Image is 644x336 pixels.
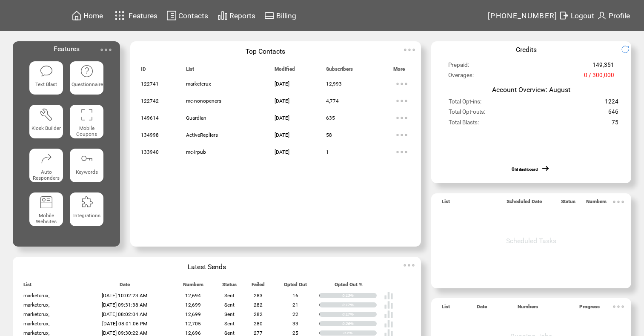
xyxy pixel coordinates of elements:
span: [DATE] 09:30:22 AM [102,330,147,336]
span: Mobile Websites [36,213,57,224]
span: Contacts [178,11,208,20]
img: creidtcard.svg [264,10,275,21]
span: 1 [326,149,329,155]
span: marketcrux [186,81,211,87]
img: keywords.svg [80,152,94,165]
span: 646 [608,109,618,119]
span: Billing [276,11,296,20]
span: 58 [326,132,332,138]
span: 4,774 [326,98,339,104]
span: 134998 [141,132,159,138]
a: Logout [558,9,595,22]
a: Text Blast [29,61,63,98]
a: Profile [595,9,631,22]
span: Total Blasts: [449,119,479,129]
img: mobile-websites.svg [40,195,53,209]
a: Kiosk Builder [29,105,63,142]
img: ellypsis.svg [393,144,410,161]
a: Mobile Coupons [70,105,103,142]
span: marketcrux, [23,321,49,327]
span: Integrations [73,213,100,218]
span: 16 [292,293,298,299]
span: Opted Out % [335,281,363,291]
span: List [442,198,450,208]
span: [DATE] 08:02:04 AM [102,311,147,317]
img: refresh.png [621,45,636,54]
span: Credits [516,46,537,54]
span: 1224 [605,98,618,109]
span: [DATE] [275,98,289,104]
span: Progress [579,304,600,313]
span: Sent [224,302,235,308]
span: mc-irpub [186,149,206,155]
span: [PHONE_NUMBER] [488,11,558,20]
span: 0 / 300,000 [584,72,614,82]
span: Logout [571,11,594,20]
span: 122742 [141,98,159,104]
span: 149,351 [592,62,614,72]
span: Prepaid: [448,62,469,72]
span: 12,699 [185,302,201,308]
span: Status [222,281,237,291]
span: Latest Sends [188,263,226,271]
span: 12,699 [185,311,201,317]
span: 75 [612,119,618,129]
img: ellypsis.svg [97,41,114,58]
img: ellypsis.svg [401,257,418,274]
span: 282 [254,311,263,317]
span: Text Blast [35,81,57,87]
span: Sent [224,311,235,317]
span: [DATE] [275,132,289,138]
div: 0.13% [342,293,377,298]
span: 22 [292,311,298,317]
span: Reports [229,11,255,20]
img: ellypsis.svg [393,92,410,109]
span: mc-nonopeners [186,98,221,104]
a: Reports [216,9,257,22]
span: [DATE] 08:01:06 PM [102,321,147,327]
img: text-blast.svg [40,64,53,78]
img: exit.svg [559,10,569,21]
span: Features [129,11,157,20]
div: 0.2% [343,330,377,336]
span: Kiosk Builder [31,125,61,131]
span: 12,694 [185,293,201,299]
a: Integrations [70,192,103,230]
span: Features [54,45,80,53]
span: marketcrux, [23,330,49,336]
img: ellypsis.svg [401,41,418,58]
span: 282 [254,302,263,308]
a: Billing [263,9,298,22]
span: Numbers [518,304,538,313]
span: Keywords [76,169,98,175]
img: contacts.svg [166,10,177,21]
img: ellypsis.svg [393,75,410,92]
img: ellypsis.svg [610,193,627,210]
span: 12,705 [185,321,201,327]
span: Home [83,11,103,20]
span: Auto Responders [33,169,60,181]
span: Sent [224,330,235,336]
span: Account Overview: August [492,86,570,94]
a: Questionnaire [70,61,103,98]
span: 149614 [141,115,159,121]
span: Overages: [448,72,474,82]
span: 277 [254,330,263,336]
span: List [442,304,450,313]
span: List [186,66,194,76]
span: Total Opt-outs: [449,109,485,119]
span: 283 [254,293,263,299]
span: Numbers [586,198,607,208]
a: Old dashboard [512,167,538,172]
span: 12,993 [326,81,342,87]
span: 33 [292,321,298,327]
img: poll%20-%20white.svg [384,291,393,300]
span: Scheduled Tasks [506,237,556,245]
span: Numbers [183,281,203,291]
span: Opted Out [284,281,307,291]
a: Home [70,9,104,22]
span: marketcrux, [23,302,49,308]
span: marketcrux, [23,311,49,317]
img: coupons.svg [80,108,94,121]
span: ID [141,66,146,76]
